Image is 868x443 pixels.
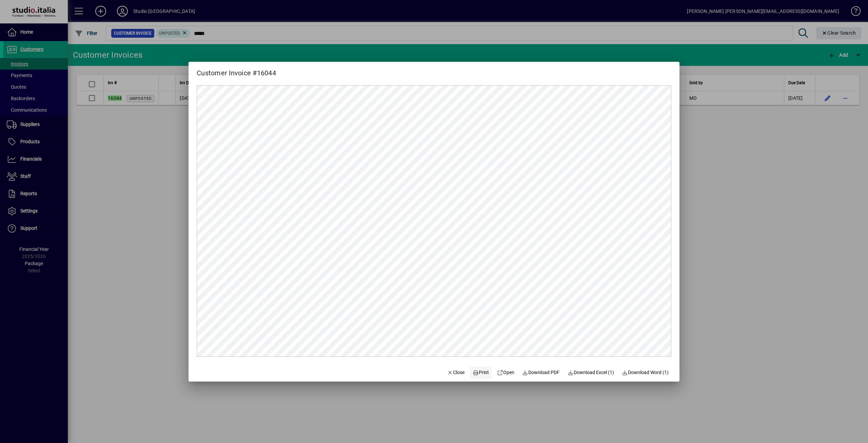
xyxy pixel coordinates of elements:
[473,369,489,376] span: Print
[568,369,614,376] span: Download Excel (1)
[189,62,284,78] h2: Customer Invoice #16044
[622,369,669,376] span: Download Word (1)
[447,369,465,376] span: Close
[520,367,563,379] a: Download PDF
[497,369,514,376] span: Open
[470,367,492,379] button: Print
[565,367,617,379] button: Download Excel (1)
[619,367,672,379] button: Download Word (1)
[494,367,517,379] a: Open
[522,369,560,376] span: Download PDF
[445,367,468,379] button: Close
